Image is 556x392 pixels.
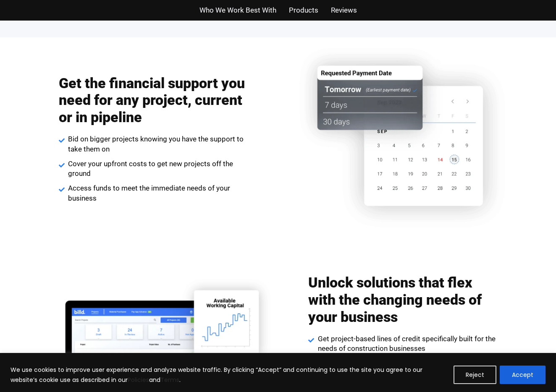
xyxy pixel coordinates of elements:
a: Terms [160,376,179,384]
h2: Unlock solutions that flex with the changing needs of your business [308,274,497,325]
a: Reviews [331,4,357,16]
p: We use cookies to improve user experience and analyze website traffic. By clicking “Accept” and c... [10,365,447,385]
a: Who We Work Best With [199,4,276,16]
span: Access funds to meet the immediate needs of your business [66,183,248,204]
a: Products [289,4,318,16]
span: Bid on bigger projects knowing you have the support to take them on [66,134,248,154]
button: Reject [454,366,496,384]
h2: Get the financial support you need for any project, current or in pipeline [59,75,248,126]
span: Cover your upfront costs to get new projects off the ground [66,159,248,179]
button: Accept [500,366,546,384]
a: Policies [128,376,149,384]
span: Get project-based lines of credit specifically built for the needs of construction businesses [316,334,498,354]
